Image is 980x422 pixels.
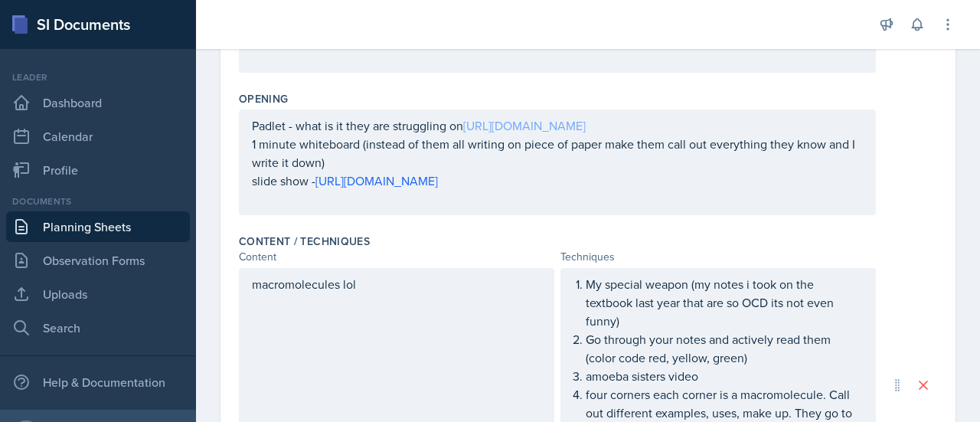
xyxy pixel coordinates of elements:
[252,116,863,135] p: Padlet - what is it they are struggling on
[6,245,190,276] a: Observation Forms
[6,87,190,118] a: Dashboard
[239,249,554,265] div: Content
[315,172,438,189] a: [URL][DOMAIN_NAME]
[6,367,190,397] div: Help & Documentation
[560,249,876,265] div: Techniques
[463,117,586,134] a: [URL][DOMAIN_NAME]
[252,275,541,293] p: macromolecules lol
[252,172,863,190] p: slide show -
[239,91,288,106] label: Opening
[6,70,190,84] div: Leader
[6,121,190,152] a: Calendar
[6,195,190,208] div: Documents
[6,312,190,343] a: Search
[6,211,190,242] a: Planning Sheets
[586,275,863,330] p: My special weapon (my notes i took on the textbook last year that are so OCD its not even funny)
[6,155,190,185] a: Profile
[252,135,863,172] p: 1 minute whiteboard (instead of them all writing on piece of paper make them call out everything ...
[586,330,863,367] p: Go through your notes and actively read them (color code red, yellow, green)
[239,234,370,249] label: Content / Techniques
[6,279,190,309] a: Uploads
[586,367,863,385] p: amoeba sisters video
